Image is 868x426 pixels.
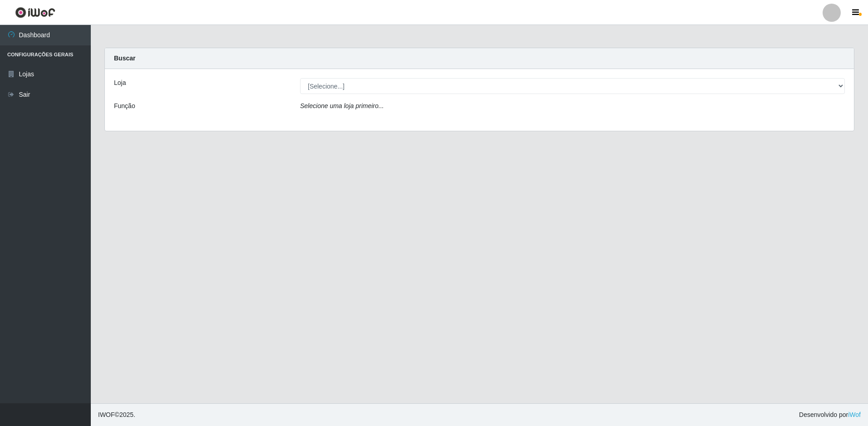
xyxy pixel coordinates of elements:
img: CoreUI Logo [15,7,55,18]
strong: Buscar [114,54,135,62]
span: IWOF [98,411,115,418]
label: Loja [114,78,126,88]
label: Função [114,101,135,111]
span: Desenvolvido por [799,410,861,420]
a: iWof [848,411,861,418]
i: Selecione uma loja primeiro... [300,102,384,109]
span: © 2025 . [98,410,135,420]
